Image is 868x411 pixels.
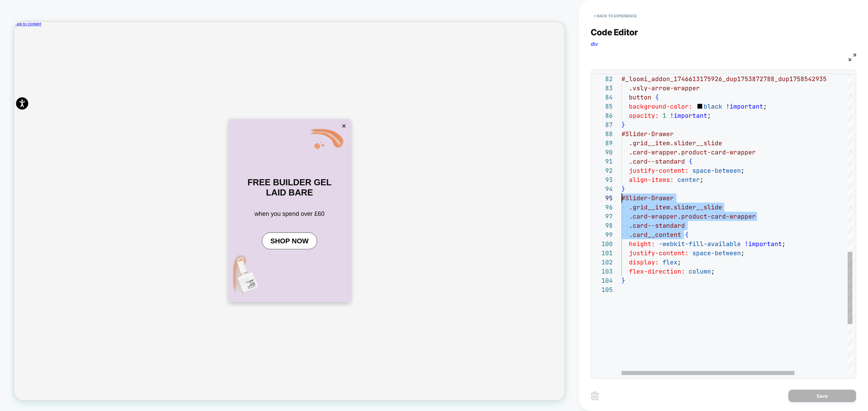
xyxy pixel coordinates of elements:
[629,84,700,92] span: .vsly-arrow-wrapper
[629,93,651,101] span: button
[594,221,613,230] div: 98
[591,11,640,21] button: < Back to experience
[594,258,613,267] div: 102
[629,203,722,211] span: .grid__item.slider__slide
[629,112,659,119] span: opacity:
[670,112,707,119] span: !important
[377,124,451,198] img: gel-strip
[692,167,741,174] span: space-between
[622,185,625,193] span: }
[745,240,782,248] span: !important
[591,41,598,47] span: div
[763,102,767,110] span: ;
[594,184,613,193] div: 94
[711,267,715,275] span: ;
[594,157,613,166] div: 91
[594,166,613,175] div: 92
[655,93,659,101] span: {
[692,249,741,257] span: space-between
[700,176,704,184] span: ;
[629,222,685,229] span: .card--standard
[726,102,763,110] span: !important
[594,111,613,120] div: 86
[629,102,692,110] span: background-color:
[629,167,689,174] span: justify-content:
[271,300,345,374] img: gel-polish
[594,193,613,203] div: 95
[741,249,745,257] span: ;
[594,212,613,221] div: 97
[594,74,613,83] div: 82
[703,102,722,110] span: black
[629,139,722,147] span: .grid__item.slider__slide
[622,75,625,83] span: #
[741,167,745,174] span: ;
[707,112,711,119] span: ;
[591,392,599,400] img: delete
[677,176,700,184] span: center
[594,230,613,239] div: 99
[815,75,827,83] span: 935
[622,130,674,138] span: #Slider-Drawer
[782,240,786,248] span: ;
[320,251,414,261] div: when you spend over £60
[594,276,613,285] div: 104
[594,148,613,157] div: 90
[594,175,613,184] div: 93
[299,208,435,234] h1: FREE BUILDER GEL LAID BARE
[591,27,638,37] span: Code Editor
[849,54,856,61] img: fullscreen
[629,176,674,184] span: align-items:
[594,102,613,111] div: 85
[788,390,856,402] button: Save
[594,83,613,93] div: 83
[689,157,692,165] span: {
[629,258,659,266] span: display:
[629,75,815,83] span: loomi_addon_1746613175926_dup1753872788_dup1758542
[435,133,444,145] button: ×
[594,248,613,258] div: 101
[622,121,625,129] span: }
[629,212,756,220] span: .card-wrapper.product-card-wrapper
[594,203,613,212] div: 96
[594,120,613,129] div: 87
[629,267,685,275] span: flex-direction:
[689,267,711,275] span: column
[330,281,404,303] a: SHOP NOW
[629,249,689,257] span: justify-content:
[629,157,685,165] span: .card--standard
[629,240,655,248] span: height:
[622,277,625,284] span: }
[629,148,756,156] span: .card-wrapper.product-card-wrapper
[594,129,613,138] div: 88
[594,93,613,102] div: 84
[629,231,681,239] span: .card__content
[677,258,681,266] span: ;
[659,240,741,248] span: -webkit-fill-available
[663,258,677,266] span: flex
[663,112,666,119] span: 1
[594,267,613,276] div: 103
[685,231,689,239] span: {
[594,239,613,248] div: 100
[625,75,629,83] span: _
[622,194,674,202] span: #Slider-Drawer
[594,285,613,294] div: 105
[594,138,613,148] div: 89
